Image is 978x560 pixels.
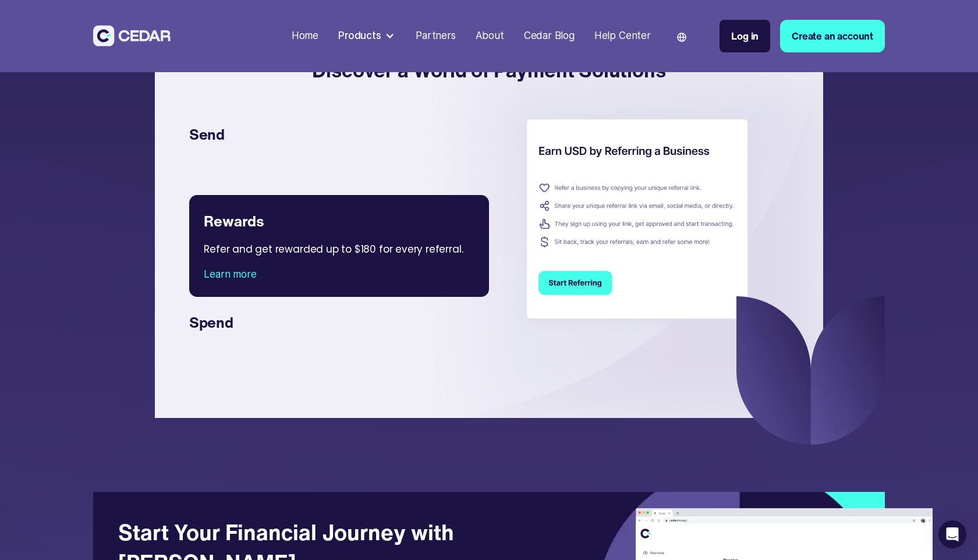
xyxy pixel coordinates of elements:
div: Home [292,29,318,44]
div: Products [338,29,381,44]
a: Cedar Blog [519,23,579,49]
div: Learn more [204,267,474,282]
div: About [476,29,504,44]
a: Partners [411,23,461,49]
div: Log in [731,29,759,44]
div: Products [334,24,401,49]
a: Help Center [589,23,655,49]
a: About [470,23,509,49]
a: Log in [720,20,770,52]
div: Cedar Blog [524,29,575,44]
img: world icon [677,33,686,42]
div: Help Center [594,29,651,44]
div: Spend [189,311,474,334]
a: Create an account [780,20,885,52]
div: Refer and get rewarded up to $180 for every referral. [204,232,489,267]
div: Send [189,123,474,146]
div: Rewards [204,210,474,232]
div: Open Intercom Messenger [938,520,966,548]
div: Partners [416,29,456,44]
a: Home [286,23,323,49]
